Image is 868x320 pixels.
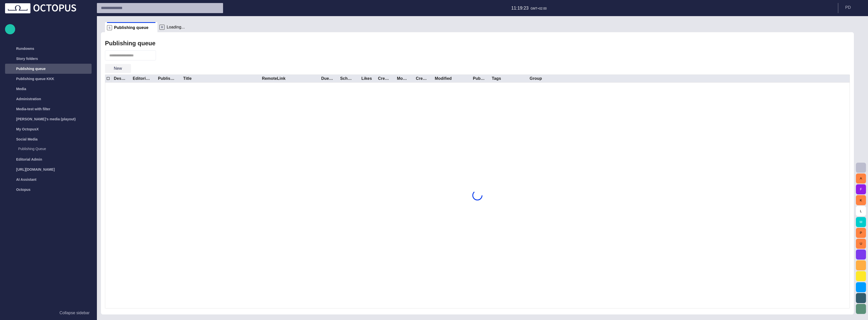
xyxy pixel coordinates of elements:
[114,76,126,81] div: Destination
[856,173,866,184] button: A
[5,308,92,318] button: Collapse sidebar
[5,174,92,185] div: AI Assistant
[473,76,485,81] div: Published
[856,206,866,216] button: L
[16,86,26,91] p: Media
[105,22,157,32] div: SPublishing queue
[16,137,38,142] p: Social Media
[511,5,529,11] p: 11:19:23
[16,96,41,101] p: Administration
[262,76,286,81] div: RemoteLink
[158,76,177,81] div: Publishing status
[5,64,92,74] div: Publishing queue
[5,44,92,195] ul: main menu
[5,114,92,124] div: [PERSON_NAME]'s media (playout)
[856,217,866,227] button: M
[5,84,92,94] div: Media
[18,146,82,151] p: Publishing Queue
[856,184,866,194] button: F
[16,157,42,162] p: Editorial Admin
[845,5,851,11] p: P D
[841,3,865,12] button: PD
[114,25,148,30] span: Publishing queue
[60,310,90,316] p: Collapse sidebar
[16,76,54,81] p: Publishing queue KKK
[16,177,36,182] p: AI Assistant
[530,76,542,81] div: Group
[16,46,34,51] p: Rundowns
[340,76,352,81] div: Scheduled
[107,25,112,30] p: S
[856,239,866,249] button: U
[5,104,92,114] div: Media-test with filter
[16,127,39,132] p: My OctopusX
[157,22,194,32] div: RLoading...
[159,25,165,30] p: R
[321,76,334,81] div: Due date
[531,6,547,11] p: GMT+02:00
[16,106,50,112] p: Media-test with filter
[167,25,185,30] span: Loading...
[492,76,501,81] div: Tags
[856,228,866,238] button: P
[16,66,46,71] p: Publishing queue
[133,76,151,81] div: Editorial status
[105,40,155,47] h2: Publishing queue
[5,185,92,195] div: Octopus
[105,64,131,73] button: New
[16,187,31,192] p: Octopus
[183,76,192,81] div: Title
[435,76,452,81] div: Modified
[856,195,866,205] button: K
[5,3,76,13] img: Octopus News Room
[16,117,76,122] p: [PERSON_NAME]'s media (playout)
[5,164,92,174] div: [URL][DOMAIN_NAME]
[416,76,428,81] div: Created
[378,76,390,81] div: Created by
[16,167,55,172] p: [URL][DOMAIN_NAME]
[16,56,38,61] p: Story folders
[361,76,372,81] div: Likes
[397,76,409,81] div: Modified by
